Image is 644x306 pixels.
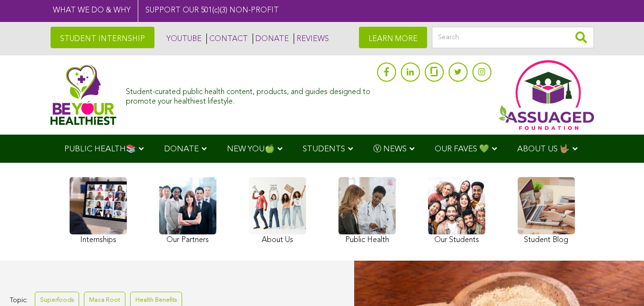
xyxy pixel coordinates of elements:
[432,27,594,48] input: Search
[373,145,407,153] span: Ⓥ NEWS
[253,33,289,44] a: DONATE
[596,260,644,306] iframe: Chat Widget
[303,145,345,153] span: STUDENTS
[64,145,136,153] span: PUBLIC HEALTH📚
[206,33,248,44] a: CONTACT
[359,27,427,48] a: LEARN MORE
[435,145,489,153] span: OUR FAVES 💚
[164,145,199,153] span: DONATE
[430,67,437,76] img: glassdoor
[126,83,372,106] div: Student-curated public health content, products, and guides designed to promote your healthiest l...
[51,135,594,163] div: Navigation Menu
[517,145,570,153] span: ABOUT US 🤟🏽
[51,27,154,48] a: STUDENT INTERNSHIP
[499,60,594,130] img: Assuaged App
[294,33,329,44] a: REVIEWS
[164,33,202,44] a: YOUTUBE
[51,64,117,125] img: Assuaged
[227,145,275,153] span: NEW YOU🍏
